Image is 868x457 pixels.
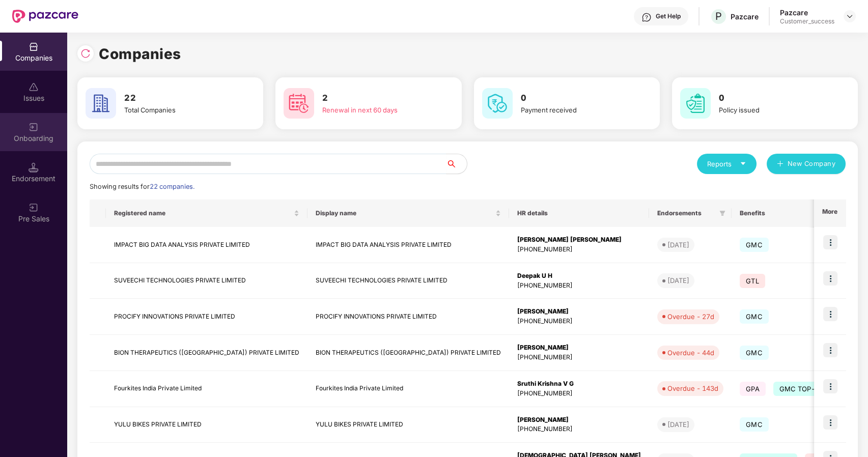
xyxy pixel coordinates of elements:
td: Fourkites India Private Limited [307,371,509,407]
div: Overdue - 27d [667,311,714,322]
span: filter [719,210,725,216]
div: [PERSON_NAME] [517,307,641,317]
img: svg+xml;base64,PHN2ZyB3aWR0aD0iMjAiIGhlaWdodD0iMjAiIHZpZXdCb3g9IjAgMCAyMCAyMCIgZmlsbD0ibm9uZSIgeG... [29,122,39,132]
img: svg+xml;base64,PHN2ZyB4bWxucz0iaHR0cDovL3d3dy53My5vcmcvMjAwMC9zdmciIHdpZHRoPSI2MCIgaGVpZ2h0PSI2MC... [86,88,116,119]
div: [PHONE_NUMBER] [517,389,641,398]
th: Registered name [106,199,307,227]
div: [PHONE_NUMBER] [517,281,641,291]
h3: 22 [124,92,235,105]
div: Pazcare [780,8,834,17]
div: Reports [707,159,746,169]
img: svg+xml;base64,PHN2ZyBpZD0iRHJvcGRvd24tMzJ4MzIiIHhtbG5zPSJodHRwOi8vd3d3LnczLm9yZy8yMDAwL3N2ZyIgd2... [846,12,854,20]
div: [DATE] [667,240,689,250]
h3: 2 [322,92,433,105]
td: BION THERAPEUTICS ([GEOGRAPHIC_DATA]) PRIVATE LIMITED [307,335,509,371]
span: Endorsements [657,209,715,217]
div: Customer_success [780,17,834,25]
h3: 0 [521,92,631,105]
button: search [446,154,467,174]
td: YULU BIKES PRIVATE LIMITED [307,407,509,443]
div: Renewal in next 60 days [322,105,433,115]
img: icon [823,235,837,249]
div: Overdue - 143d [667,383,718,393]
div: Get Help [656,12,681,20]
div: [PERSON_NAME] [517,415,641,425]
span: search [446,160,467,168]
span: GMC [740,346,769,360]
div: [PERSON_NAME] [PERSON_NAME] [517,235,641,245]
div: [DATE] [667,275,689,285]
td: IMPACT BIG DATA ANALYSIS PRIVATE LIMITED [307,227,509,263]
img: icon [823,343,837,357]
h3: 0 [719,92,829,105]
th: More [814,199,846,227]
span: caret-down [740,160,746,167]
div: Total Companies [124,105,235,115]
span: Registered name [114,209,292,217]
td: YULU BIKES PRIVATE LIMITED [106,407,307,443]
img: New Pazcare Logo [12,10,78,23]
div: [PHONE_NUMBER] [517,424,641,434]
img: icon [823,271,837,285]
td: BION THERAPEUTICS ([GEOGRAPHIC_DATA]) PRIVATE LIMITED [106,335,307,371]
div: [DATE] [667,419,689,430]
img: icon [823,307,837,321]
td: Fourkites India Private Limited [106,371,307,407]
span: filter [717,207,727,219]
img: svg+xml;base64,PHN2ZyB4bWxucz0iaHR0cDovL3d3dy53My5vcmcvMjAwMC9zdmciIHdpZHRoPSI2MCIgaGVpZ2h0PSI2MC... [680,88,711,119]
img: svg+xml;base64,PHN2ZyB4bWxucz0iaHR0cDovL3d3dy53My5vcmcvMjAwMC9zdmciIHdpZHRoPSI2MCIgaGVpZ2h0PSI2MC... [284,88,314,119]
img: svg+xml;base64,PHN2ZyBpZD0iQ29tcGFuaWVzIiB4bWxucz0iaHR0cDovL3d3dy53My5vcmcvMjAwMC9zdmciIHdpZHRoPS... [29,42,39,52]
span: GTL [740,274,765,288]
div: [PERSON_NAME] [517,343,641,353]
div: Pazcare [731,12,759,21]
span: plus [777,160,783,168]
td: SUVEECHI TECHNOLOGIES PRIVATE LIMITED [106,263,307,299]
span: New Company [788,159,836,169]
img: svg+xml;base64,PHN2ZyB3aWR0aD0iMjAiIGhlaWdodD0iMjAiIHZpZXdCb3g9IjAgMCAyMCAyMCIgZmlsbD0ibm9uZSIgeG... [29,203,39,213]
td: IMPACT BIG DATA ANALYSIS PRIVATE LIMITED [106,227,307,263]
div: [PHONE_NUMBER] [517,353,641,362]
img: icon [823,415,837,430]
span: 22 companies. [150,183,194,190]
div: Overdue - 44d [667,348,714,358]
img: svg+xml;base64,PHN2ZyB3aWR0aD0iMTQuNSIgaGVpZ2h0PSIxNC41IiB2aWV3Qm94PSIwIDAgMTYgMTYiIGZpbGw9Im5vbm... [29,162,39,173]
img: svg+xml;base64,PHN2ZyBpZD0iSGVscC0zMngzMiIgeG1sbnM9Imh0dHA6Ly93d3cudzMub3JnLzIwMDAvc3ZnIiB3aWR0aD... [641,12,652,22]
img: svg+xml;base64,PHN2ZyB4bWxucz0iaHR0cDovL3d3dy53My5vcmcvMjAwMC9zdmciIHdpZHRoPSI2MCIgaGVpZ2h0PSI2MC... [482,88,513,119]
span: GPA [740,382,766,396]
th: Display name [307,199,509,227]
div: [PHONE_NUMBER] [517,317,641,326]
span: GMC [740,417,769,432]
div: [PHONE_NUMBER] [517,245,641,254]
td: SUVEECHI TECHNOLOGIES PRIVATE LIMITED [307,263,509,299]
span: GMC TOP-UP [773,382,831,396]
img: svg+xml;base64,PHN2ZyBpZD0iUmVsb2FkLTMyeDMyIiB4bWxucz0iaHR0cDovL3d3dy53My5vcmcvMjAwMC9zdmciIHdpZH... [80,48,91,59]
span: GMC [740,309,769,324]
img: svg+xml;base64,PHN2ZyBpZD0iSXNzdWVzX2Rpc2FibGVkIiB4bWxucz0iaHR0cDovL3d3dy53My5vcmcvMjAwMC9zdmciIH... [29,82,39,92]
span: Showing results for [90,183,194,190]
h1: Companies [99,43,181,65]
div: Policy issued [719,105,829,115]
div: Payment received [521,105,631,115]
th: HR details [509,199,649,227]
span: P [715,10,722,22]
div: Sruthi Krishna V G [517,379,641,389]
span: GMC [740,238,769,252]
button: plusNew Company [767,154,846,174]
span: Display name [316,209,493,217]
td: PROCIFY INNOVATIONS PRIVATE LIMITED [307,299,509,335]
div: Deepak U H [517,271,641,281]
img: icon [823,379,837,393]
td: PROCIFY INNOVATIONS PRIVATE LIMITED [106,299,307,335]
